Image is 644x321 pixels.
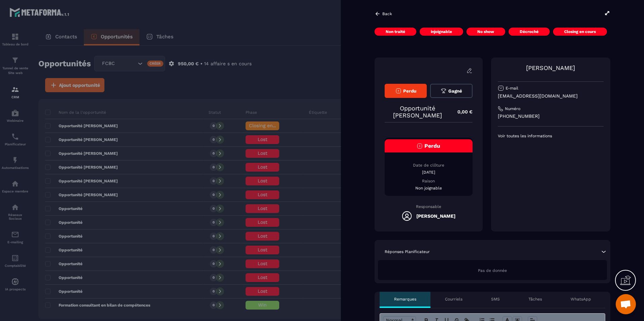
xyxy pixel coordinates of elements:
[498,113,604,119] p: [PHONE_NUMBER]
[416,213,455,219] h5: [PERSON_NAME]
[451,105,473,118] p: 0,00 €
[506,85,518,91] p: E-mail
[386,29,405,34] p: Non traité
[448,88,462,94] span: Gagné
[526,64,575,71] a: [PERSON_NAME]
[385,105,451,119] p: Opportunité [PERSON_NAME]
[394,296,416,302] p: Remarques
[430,84,472,98] button: Gagné
[385,185,473,191] p: Non joignable
[498,93,604,99] p: [EMAIL_ADDRESS][DOMAIN_NAME]
[445,296,462,302] p: Courriels
[403,88,416,94] span: Perdu
[385,204,473,209] p: Responsable
[491,296,500,302] p: SMS
[385,84,427,98] button: Perdu
[505,106,520,111] p: Numéro
[477,29,494,34] p: No show
[385,249,430,254] p: Réponses Planificateur
[616,294,636,314] a: Ouvrir le chat
[385,170,473,175] p: [DATE]
[520,29,539,34] p: Décroché
[564,29,596,34] p: Closing en cours
[385,163,473,168] p: Date de clôture
[528,296,542,302] p: Tâches
[478,268,507,273] span: Pas de donnée
[571,296,591,302] p: WhatsApp
[431,29,452,34] p: injoignable
[385,178,473,184] p: Raison
[424,143,440,149] span: Perdu
[382,11,392,16] p: Back
[498,133,604,139] p: Voir toutes les informations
